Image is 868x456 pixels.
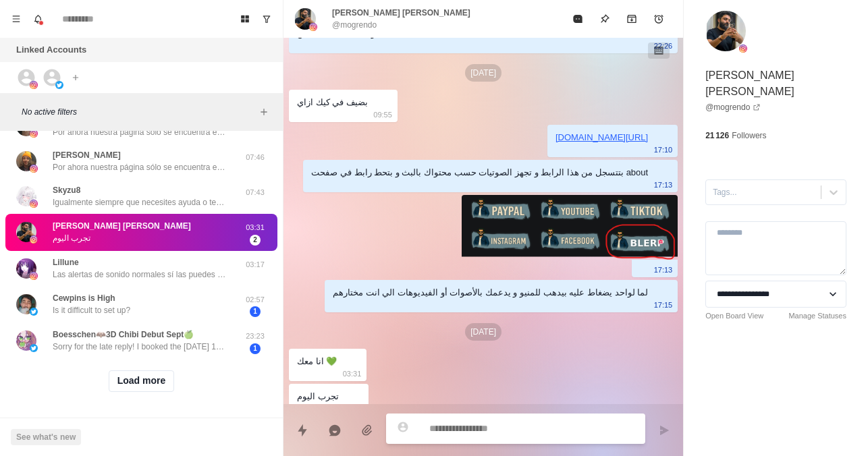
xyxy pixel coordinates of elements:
p: Igualmente siempre que necesites ayuda o tengas alguna pregunta me puedes escribir [53,196,228,208]
img: picture [16,331,36,351]
p: 03:17 [238,259,272,270]
span: 1 [250,306,261,317]
p: 17:13 [654,177,673,192]
img: picture [30,235,38,244]
button: Reply with AI [321,417,348,444]
p: Linked Accounts [16,43,86,57]
div: بتتسجل من هذا الرابط و تجهز الصوتيات حسب محتواك بالبث و بتحط رابط في صفحت about [311,165,648,180]
img: picture [30,165,38,173]
p: [PERSON_NAME] [PERSON_NAME] [53,220,191,232]
p: Skyzu8 [53,184,80,196]
div: بضيف في كيك ازاي [297,95,368,110]
p: 17:13 [654,262,673,277]
img: picture [309,23,317,31]
img: picture [55,81,63,89]
p: 17:10 [654,142,673,157]
p: Por ahora nuestra página sólo se encuentra en inglés y es un poquito compleja, así que una vez te... [53,161,228,173]
p: 03:31 [344,401,363,416]
p: [DATE] [465,323,501,341]
button: Add reminder [645,5,672,32]
button: Add account [67,69,84,86]
p: Boesschen🦇3D Chibi Debut Sept🍏 [53,329,194,341]
p: Is it difficult to set up? [53,304,130,316]
p: @mogrendo [332,19,377,31]
img: picture [16,186,36,206]
img: picture [16,258,36,279]
p: Las alertas de sonido normales sí las puedes poner por puntos del canal, pero lo que sería el TTS... [53,268,228,281]
p: [DATE] [465,64,501,82]
div: تجرب اليوم [297,389,339,404]
p: [PERSON_NAME] [53,149,121,161]
p: Por ahora nuestra página sólo se encuentra en inglés y es un poquito compleja, así que si quieres... [53,126,228,138]
p: Lillune [53,256,79,268]
p: 02:57 [238,294,272,306]
img: picture [30,272,38,280]
p: 03:31 [238,222,272,233]
img: picture [30,130,38,138]
img: picture [16,151,36,171]
p: 17:15 [654,297,673,312]
span: 1 [250,343,261,354]
p: No active filters [22,106,256,118]
img: picture [16,294,36,314]
button: Board View [234,8,256,30]
button: Load more [109,370,175,392]
p: 22:26 [654,38,673,53]
a: [DOMAIN_NAME][URL] [555,132,648,142]
p: 21 126 [705,130,729,142]
p: 07:43 [238,187,272,198]
img: image [462,195,678,260]
button: See what's new [11,429,81,445]
a: Open Board View [705,310,763,322]
p: [PERSON_NAME] [PERSON_NAME] [332,7,470,19]
img: picture [294,8,316,30]
p: Cewpins is High [53,292,115,304]
button: Quick replies [289,417,316,444]
button: Mark as read [564,5,591,32]
a: @mogrendo [705,101,761,113]
div: انا معك 💚 [297,354,337,369]
p: Sorry for the late reply! I booked the [DATE] 10pm 🙏 [53,341,228,353]
span: 2 [250,235,261,246]
p: [PERSON_NAME] [PERSON_NAME] [705,67,846,100]
button: Add media [354,417,381,444]
img: picture [30,308,38,316]
p: 23:23 [238,331,272,342]
button: Menu [5,8,27,30]
img: picture [739,45,747,53]
img: picture [30,200,38,208]
img: picture [30,344,38,352]
button: Archive [618,5,645,32]
img: picture [705,11,746,51]
img: picture [16,222,36,242]
button: Notifications [27,8,49,30]
p: تجرب اليوم [53,232,90,244]
a: Manage Statuses [788,310,846,322]
div: لما لواحد يضغاط عليه بيدهب للمنيو و يدعمك بالأصوات أو الفيديوهات الي انت مختارهم [333,285,648,300]
button: Pin [591,5,618,32]
button: Show unread conversations [256,8,277,30]
img: picture [30,81,38,89]
button: Send message [651,417,678,444]
button: Add filters [256,104,272,120]
p: 09:55 [373,107,392,122]
p: Followers [732,130,766,142]
p: 03:31 [343,366,362,381]
p: 07:46 [238,152,272,163]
